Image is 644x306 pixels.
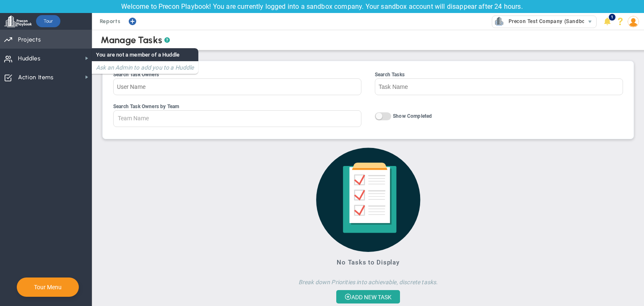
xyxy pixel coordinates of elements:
[18,31,41,49] span: Projects
[96,13,125,30] span: Reports
[96,64,194,71] h4: Ask an Admin to add you to a Huddle
[601,13,614,30] li: Announcements
[213,259,524,266] h3: No Tasks to Display
[101,34,170,46] div: Manage Tasks
[213,272,524,290] h4: Break down Priorities into achievable, discrete tasks.
[336,290,400,303] button: ADD NEW TASK
[393,113,432,119] span: Show Completed
[113,104,361,109] div: Search Task Owners by Team
[18,69,54,86] span: Action Items
[609,14,615,21] span: 1
[92,48,198,61] div: You are not a member of a Huddle
[375,72,623,78] div: Search Tasks
[614,13,627,30] li: Help & Frequently Asked Questions (FAQ)
[584,16,596,28] span: select
[628,16,639,27] img: 209866.Person.photo
[494,16,504,26] img: 33592.Company.photo
[18,50,41,67] span: Huddles
[113,78,361,95] input: Search Task Owners
[504,16,590,27] span: Precon Test Company (Sandbox)
[113,72,361,78] div: Search Task Owners
[31,283,64,291] button: Tour Menu
[114,111,164,126] input: Search Task Owners by Team
[375,78,623,95] input: Search Tasks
